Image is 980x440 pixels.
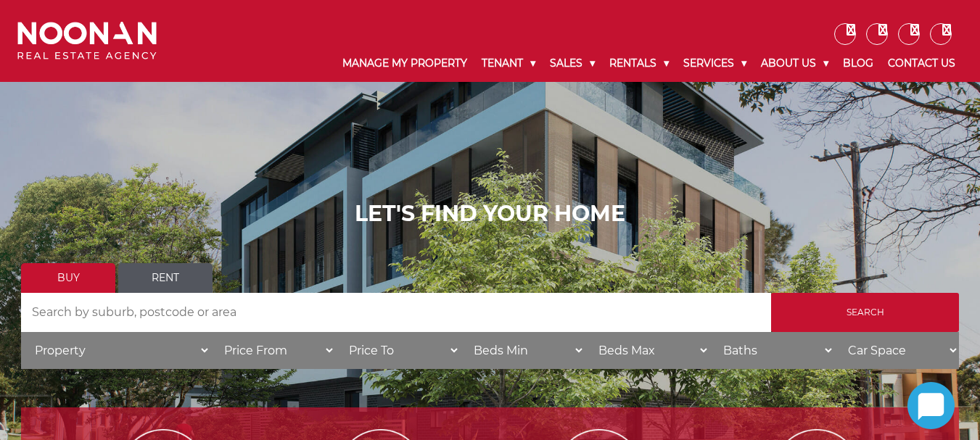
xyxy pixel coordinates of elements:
[602,45,676,82] a: Rentals
[21,201,959,227] h1: LET'S FIND YOUR HOME
[118,263,213,293] a: Rent
[474,45,543,82] a: Tenant
[881,45,963,82] a: Contact Us
[676,45,754,82] a: Services
[771,293,959,332] input: Search
[754,45,836,82] a: About Us
[21,263,115,293] a: Buy
[335,45,474,82] a: Manage My Property
[21,293,771,332] input: Search by suburb, postcode or area
[17,22,157,60] img: Noonan Real Estate Agency
[836,45,881,82] a: Blog
[543,45,602,82] a: Sales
